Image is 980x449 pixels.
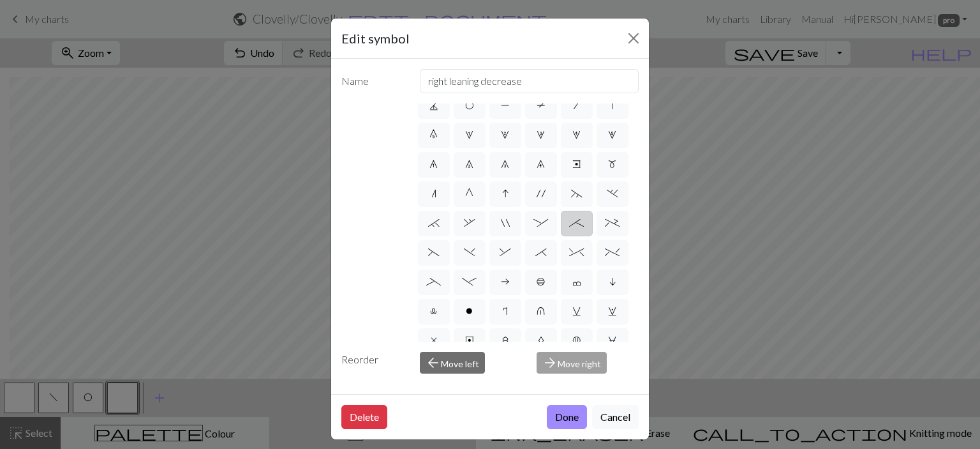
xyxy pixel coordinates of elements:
label: Name [334,69,412,93]
span: % [605,247,620,257]
span: 8 [501,159,509,169]
span: 6 [429,159,438,169]
span: w [608,306,617,316]
button: Close [623,28,644,49]
span: : [533,218,548,228]
span: e [572,159,581,169]
span: B [572,335,581,346]
span: arrow_back [426,354,441,372]
span: + [605,218,620,228]
span: . [607,188,618,199]
span: 5 [608,130,616,140]
span: T [537,100,546,110]
span: n [431,188,436,199]
span: ' [537,188,546,199]
span: , [464,218,475,228]
button: Move left [420,352,485,374]
span: & [500,247,511,257]
span: ~ [571,188,583,199]
span: 4 [572,130,581,140]
span: 0 [429,130,438,140]
button: Cancel [592,405,639,429]
span: ) [464,247,475,257]
span: v [572,306,581,316]
span: O [465,100,474,110]
span: r [503,306,507,316]
span: " [501,218,510,228]
span: y [465,335,474,346]
span: _ [426,277,441,287]
span: / [574,100,579,110]
span: o [466,306,473,316]
div: Reorder [334,352,412,374]
span: 2 [501,130,509,140]
span: ; [569,218,584,228]
span: b [537,277,546,287]
span: m [608,159,616,169]
span: G [465,188,473,199]
span: ( [428,247,440,257]
span: ` [428,218,440,228]
span: a [501,277,510,287]
span: 3 [537,130,545,140]
span: u [537,306,545,316]
span: 1 [465,130,473,140]
span: z [502,335,509,346]
span: ^ [569,247,584,257]
span: - [462,277,477,287]
span: A [538,335,544,346]
span: C [608,335,617,346]
span: I [502,188,509,199]
button: Delete [341,405,387,429]
button: Done [547,405,587,429]
span: c [572,277,581,287]
span: x [431,335,437,346]
span: J [429,100,438,110]
span: P [501,100,510,110]
span: 9 [537,159,545,169]
span: | [612,100,613,110]
span: i [609,277,616,287]
span: l [430,306,437,316]
h5: Edit symbol [341,29,410,48]
span: 7 [465,159,473,169]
